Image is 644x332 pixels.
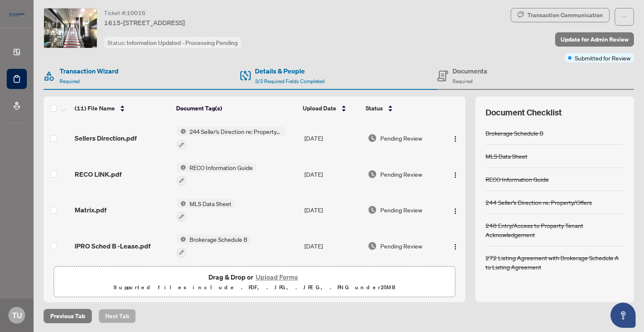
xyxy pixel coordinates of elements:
[368,241,377,251] img: Document Status
[301,156,364,192] td: [DATE]
[452,208,459,214] img: Logo
[380,170,422,179] span: Pending Review
[303,104,336,113] span: Upload Date
[177,235,186,244] img: Status Icon
[177,199,235,222] button: Status IconMLS Data Sheet
[452,243,459,250] img: Logo
[50,309,85,323] span: Previous Tab
[177,127,186,136] img: Status Icon
[186,199,235,208] span: MLS Data Sheet
[527,8,603,22] div: Transaction Communication
[177,127,286,149] button: Status Icon244 Seller’s Direction re: Property/Offers
[75,241,151,251] span: IPRO Sched B -Lease.pdf
[368,133,377,143] img: Document Status
[575,53,631,63] span: Submitted for Review
[186,127,286,136] span: 244 Seller’s Direction re: Property/Offers
[177,199,186,208] img: Status Icon
[449,203,462,217] button: Logo
[104,8,145,18] div: Ticket #:
[299,97,362,120] th: Upload Date
[362,97,441,120] th: Status
[186,163,256,172] span: RECO Information Guide
[177,163,186,172] img: Status Icon
[253,272,301,282] button: Upload Forms
[511,8,610,22] button: Transaction Communication
[44,8,97,48] img: IMG-C12348875_1.jpg
[452,66,487,76] h4: Documents
[75,205,106,215] span: Matrix.pdf
[561,33,628,46] span: Update for Admin Review
[486,152,527,161] div: MLS Data Sheet
[127,39,238,47] span: Information Updated - Processing Pending
[99,309,136,323] button: Next Tab
[610,303,636,328] button: Open asap
[255,78,325,84] span: 3/3 Required Fields Completed
[555,32,634,47] button: Update for Admin Review
[60,66,119,76] h4: Transaction Wizard
[301,192,364,228] td: [DATE]
[449,131,462,145] button: Logo
[186,235,251,244] span: Brokerage Schedule B
[486,175,549,184] div: RECO Information Guide
[255,66,325,76] h4: Details & People
[486,107,562,118] span: Document Checklist
[449,239,462,253] button: Logo
[208,272,301,282] span: Drag & Drop or
[452,78,473,84] span: Required
[452,136,459,142] img: Logo
[449,167,462,181] button: Logo
[177,235,251,257] button: Status IconBrokerage Schedule B
[75,104,115,113] span: (11) File Name
[104,37,241,48] div: Status:
[59,282,450,293] p: Supported files include .PDF, .JPG, .JPEG, .PNG under 25 MB
[366,104,383,113] span: Status
[301,120,364,156] td: [DATE]
[380,133,422,143] span: Pending Review
[177,163,256,186] button: Status IconRECO Information Guide
[301,228,364,264] td: [DATE]
[486,128,543,138] div: Brokerage Schedule B
[75,133,137,143] span: Sellers Direction.pdf
[621,14,627,20] span: ellipsis
[71,97,173,120] th: (11) File Name
[368,205,377,214] img: Document Status
[173,97,300,120] th: Document Tag(s)
[54,267,455,298] span: Drag & Drop orUpload FormsSupported files include .PDF, .JPG, .JPEG, .PNG under25MB
[7,10,27,19] img: logo
[75,169,122,179] span: RECO LINK.pdf
[44,309,92,323] button: Previous Tab
[368,170,377,179] img: Document Status
[104,18,185,28] span: 1615-[STREET_ADDRESS]
[486,253,624,272] div: 272 Listing Agreement with Brokerage Schedule A to Listing Agreement
[452,172,459,178] img: Logo
[486,221,624,239] div: 248 Entry/Access to Property Tenant Acknowledgement
[12,309,22,321] span: TU
[486,198,592,207] div: 244 Seller’s Direction re: Property/Offers
[380,241,422,251] span: Pending Review
[60,78,80,84] span: Required
[380,205,422,214] span: Pending Review
[127,9,145,17] span: 10016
